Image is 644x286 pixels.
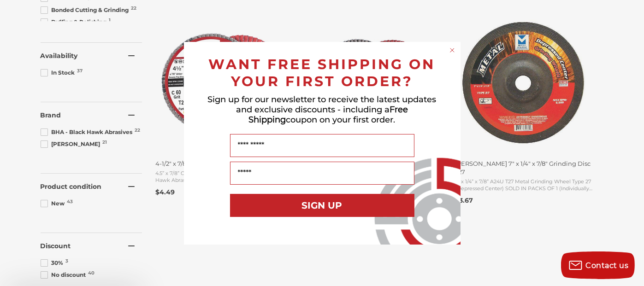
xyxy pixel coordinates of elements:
[448,46,457,55] button: Close dialog
[209,56,436,90] span: WANT FREE SHIPPING ON YOUR FIRST ORDER?
[230,194,414,217] button: SIGN UP
[561,251,635,279] button: Contact us
[208,94,437,125] span: Sign up for our newsletter to receive the latest updates and exclusive discounts - including a co...
[249,105,408,125] span: Free Shipping
[586,261,629,270] span: Contact us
